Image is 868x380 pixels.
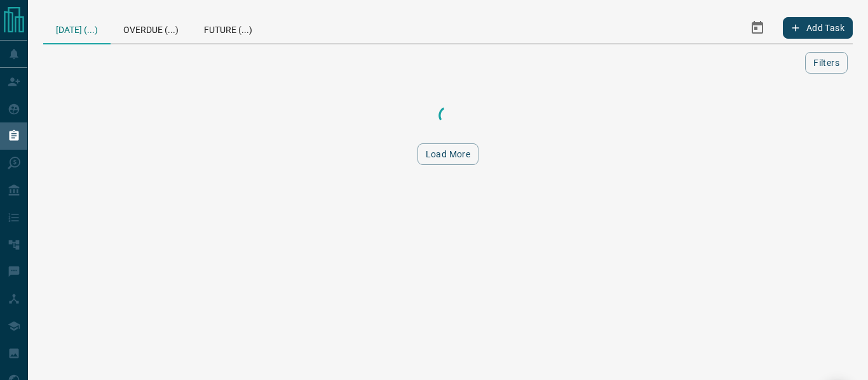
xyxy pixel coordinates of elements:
button: Select Date Range [742,13,773,43]
div: Future (...) [191,13,265,43]
div: Loading [384,103,512,128]
div: [DATE] (...) [43,13,111,44]
button: Filters [805,52,848,74]
button: Add Task [783,17,853,39]
button: Load More [417,143,479,165]
div: Overdue (...) [111,13,191,43]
